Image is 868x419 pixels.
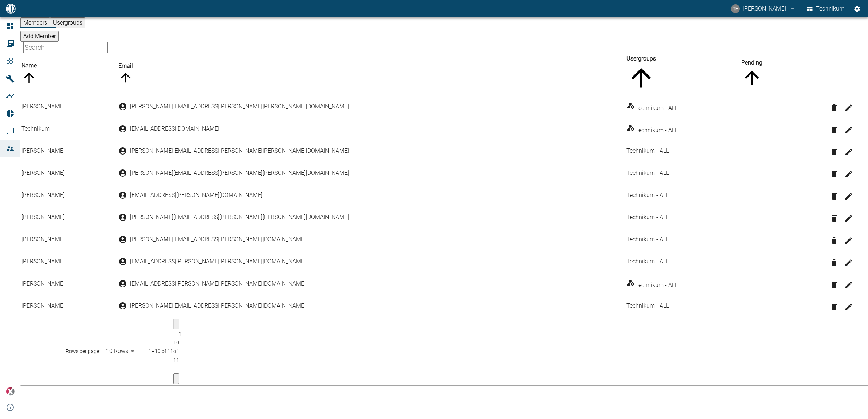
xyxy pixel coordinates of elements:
td: [PERSON_NAME] [21,251,117,272]
span: [EMAIL_ADDRESS][PERSON_NAME][PERSON_NAME][DOMAIN_NAME] [130,257,306,266]
td: [PERSON_NAME] [21,96,117,118]
button: Members [20,17,50,28]
td: [PERSON_NAME] [21,273,117,295]
span: [EMAIL_ADDRESS][DOMAIN_NAME] [130,124,219,133]
td: [PERSON_NAME] [21,163,117,184]
span: Technikum - ALL [626,147,669,154]
span: [PERSON_NAME][EMAIL_ADDRESS][PERSON_NAME][PERSON_NAME][DOMAIN_NAME] [130,213,349,222]
button: Last Page [173,373,179,384]
button: Usergroups [50,17,85,28]
span: First Page [173,320,179,327]
input: Search [23,42,108,53]
p: 1–10 of 11 [149,348,173,355]
span: Technikum - ALL [635,127,678,133]
button: Add Member [20,31,59,42]
span: 1-10 of 11 [173,331,183,363]
div: TH [731,4,740,13]
span: Last Page [173,375,179,382]
td: [PERSON_NAME] [21,229,117,250]
div: Email [118,62,625,87]
span: Email [118,62,133,87]
span: [EMAIL_ADDRESS][PERSON_NAME][DOMAIN_NAME] [130,191,263,200]
td: [PERSON_NAME] [21,140,117,162]
span: Technikum - ALL [626,192,669,198]
td: Technikum [21,118,117,140]
span: [PERSON_NAME][EMAIL_ADDRESS][PERSON_NAME][PERSON_NAME][DOMAIN_NAME] [130,169,349,177]
span: Technikum - ALL [626,236,669,243]
div: Usergroups [626,54,740,95]
div: Pending [741,58,824,91]
div: Name [21,61,117,88]
span: [PERSON_NAME][EMAIL_ADDRESS][PERSON_NAME][DOMAIN_NAME] [130,301,306,310]
td: [PERSON_NAME] [21,185,117,206]
td: [PERSON_NAME] [21,295,117,317]
span: Pending [741,58,762,91]
p: Rows per page: [66,348,100,355]
img: Xplore Logo [6,387,15,396]
span: [PERSON_NAME][EMAIL_ADDRESS][PERSON_NAME][PERSON_NAME][DOMAIN_NAME] [130,102,349,111]
span: Name [21,61,37,88]
span: [PERSON_NAME][EMAIL_ADDRESS][PERSON_NAME][DOMAIN_NAME] [130,235,306,244]
span: Next Page [173,365,179,372]
span: Technikum - ALL [626,302,669,309]
button: thomas.hosten@neuman-esser.de [730,2,796,15]
button: First Page [173,319,179,329]
img: logo [5,4,16,13]
span: [PERSON_NAME][EMAIL_ADDRESS][PERSON_NAME][PERSON_NAME][DOMAIN_NAME] [130,147,349,155]
span: Technikum - ALL [626,169,669,176]
span: Previous Page [173,330,179,337]
button: Technikum [806,2,846,15]
span: Technikum - ALL [626,214,669,221]
span: Technikum - ALL [635,104,678,111]
span: Technikum - ALL [635,282,678,288]
button: Settings [851,2,864,15]
span: Usergroups [626,54,656,95]
span: [EMAIL_ADDRESS][PERSON_NAME][PERSON_NAME][DOMAIN_NAME] [130,279,306,288]
button: Next Page [173,366,179,372]
td: [PERSON_NAME] [21,207,117,228]
span: Technikum - ALL [626,258,669,265]
div: 10 Rows [106,347,128,355]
